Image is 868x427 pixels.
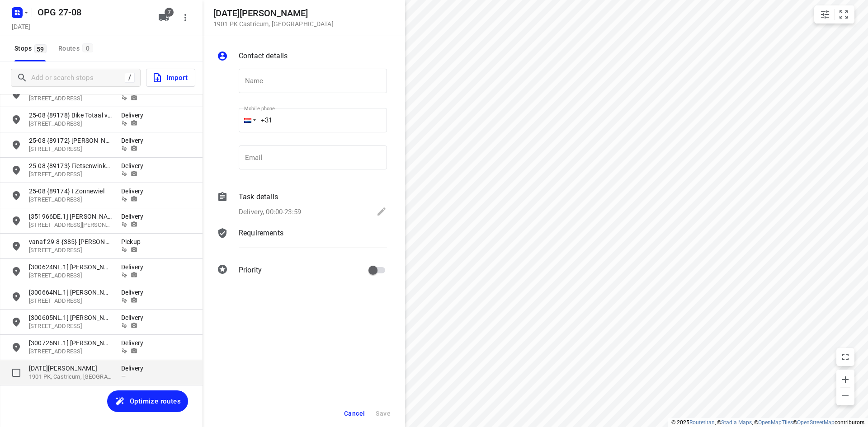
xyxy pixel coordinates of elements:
[29,111,112,120] p: 25-08 {89178} Bike Totaal van der Wekken
[29,288,112,297] p: [300664NL.1] [PERSON_NAME]
[29,347,112,356] p: [STREET_ADDRESS]
[155,9,173,27] button: 7
[121,338,148,347] p: Delivery
[7,364,25,382] span: Select
[121,313,148,322] p: Delivery
[29,313,112,322] p: [300605NL.1] [PERSON_NAME]
[141,69,195,87] a: Import
[239,108,387,132] input: 1 (702) 123-4567
[29,196,112,204] p: Zonneplein 7, 1033EJ, Amsterdam, NL
[121,161,148,170] p: Delivery
[29,373,112,381] p: 1901 PK, Castricum, [GEOGRAPHIC_DATA]
[107,390,188,412] button: Optimize routes
[176,9,194,27] button: More
[165,8,174,17] span: 7
[814,5,854,23] div: small contained button group
[29,237,112,246] p: vanaf 29-8 {385} Bart van Megen Tweewielers
[82,43,93,52] span: 0
[14,43,49,54] span: Stops
[121,364,148,373] p: Delivery
[29,120,112,128] p: Lange Nering 96, 8302EE, Emmeloord, NL
[797,419,835,426] a: OpenStreetMap
[29,187,112,196] p: 25-08 {89174} t Zonnewiel
[29,338,112,347] p: [300726NL.1] [PERSON_NAME]
[29,297,112,305] p: [STREET_ADDRESS]
[121,263,148,272] p: Delivery
[58,43,96,54] div: Routes
[121,187,148,196] p: Delivery
[239,192,278,202] p: Task details
[34,5,151,19] h5: Rename
[835,5,853,23] button: Fit zoom
[213,8,334,19] h5: [DATE][PERSON_NAME]
[121,212,148,221] p: Delivery
[121,237,148,246] p: Pickup
[239,207,301,217] p: Delivery, 00:00-23:59
[344,410,365,417] span: Cancel
[671,419,864,426] li: © 2025 , © , © © contributors
[213,20,334,28] p: 1901 PK Castricum , [GEOGRAPHIC_DATA]
[29,170,112,179] p: Waterspiegelplein 10 H, 1051PB, Amsterdam, NL
[125,73,135,83] div: /
[376,206,387,217] svg: Edit
[34,44,47,53] span: 59
[239,265,262,276] p: Priority
[217,192,387,219] div: Task detailsDelivery, 00:00-23:59
[121,373,126,380] span: —
[8,21,34,32] h5: Project date
[689,419,715,426] a: Routetitan
[217,51,387,63] div: Contact details
[816,5,834,23] button: Map settings
[121,136,148,145] p: Delivery
[146,69,195,87] button: Import
[152,72,188,84] span: Import
[29,263,112,272] p: [300624NL.1] [PERSON_NAME]
[29,94,112,103] p: Wilhelminalaan 37, 5541CS, Reusel, NL
[29,145,112,154] p: Elandsgracht 110, 1016VA, Amsterdam, NL
[29,212,112,221] p: [351966DE.1] [PERSON_NAME]
[239,228,283,239] p: Requirements
[758,419,793,426] a: OpenMapTiles
[29,246,112,255] p: 175 Groenestraat, 6531 HE, Nijmegen, NL
[29,322,112,331] p: [STREET_ADDRESS]
[29,364,112,373] p: [DATE][PERSON_NAME]
[244,106,275,111] label: Mobile phone
[239,108,256,132] div: Netherlands: + 31
[239,51,288,61] p: Contact details
[721,419,752,426] a: Stadia Maps
[29,221,112,230] p: Raiffeisenstraße 5, 48734, Reken Maria-veen, DE
[121,111,148,120] p: Delivery
[29,161,112,170] p: 25-08 {89173} Fietsenwinkel de Duif
[217,228,387,255] div: Requirements
[121,288,148,297] p: Delivery
[31,71,125,85] input: Add or search stops
[340,405,368,422] button: Cancel
[29,136,112,145] p: 25-08 {89172} Rijwielhandel Comman
[130,395,181,407] span: Optimize routes
[29,272,112,280] p: Schoolstraat 96, 7606ER, Almelo, NL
